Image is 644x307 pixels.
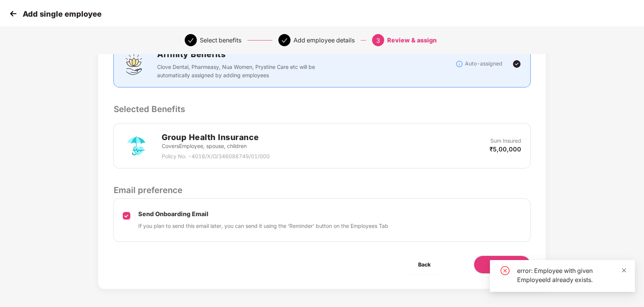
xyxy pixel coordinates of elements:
p: Send Onboarding Email [138,210,388,218]
span: 3 [376,37,380,44]
p: Covers Employee, spouse, children [161,142,269,150]
p: Email preference [113,184,530,196]
div: Select benefits [200,34,241,46]
span: close-circle [500,266,510,275]
img: svg+xml;base64,PHN2ZyBpZD0iSW5mb18tXzMyeDMyIiBkYXRhLW5hbWU9IkluZm8gLSAzMngzMiIgeG1sbnM9Imh0dHA6Ly... [456,60,463,68]
div: error: Employee with given EmployeeId already exists. [517,266,626,284]
p: Clove Dental, Pharmeasy, Nua Women, Prystine Care etc will be automatically assigned by adding em... [157,63,320,79]
span: close [621,268,627,273]
span: Back [418,260,431,269]
span: check [281,37,287,44]
h2: Affinity Benefits [157,48,428,61]
h2: Group Health Insurance [161,131,269,143]
span: check [188,37,194,44]
p: Policy No. - 4016/X/O/346088749/01/000 [161,152,269,161]
img: svg+xml;base64,PHN2ZyBpZD0iQWZmaW5pdHlfQmVuZWZpdHMiIGRhdGEtbmFtZT0iQWZmaW5pdHkgQmVuZWZpdHMiIHhtbG... [123,53,145,75]
p: If you plan to send this email later, you can send it using the ‘Reminder’ button on the Employee... [138,222,388,230]
button: Submit [474,256,531,274]
img: svg+xml;base64,PHN2ZyB4bWxucz0iaHR0cDovL3d3dy53My5vcmcvMjAwMC9zdmciIHdpZHRoPSIzMCIgaGVpZ2h0PSIzMC... [8,8,19,19]
p: Selected Benefits [113,103,530,115]
div: Add employee details [293,34,355,46]
p: ₹5,00,000 [490,145,521,153]
button: Back [399,256,449,274]
div: Review & assign [387,34,437,46]
img: svg+xml;base64,PHN2ZyB4bWxucz0iaHR0cDovL3d3dy53My5vcmcvMjAwMC9zdmciIHdpZHRoPSI3MiIgaGVpZ2h0PSI3Mi... [123,132,150,159]
p: Auto-assigned [465,59,502,68]
img: svg+xml;base64,PHN2ZyBpZD0iVGljay0yNHgyNCIgeG1sbnM9Imh0dHA6Ly93d3cudzMub3JnLzIwMDAvc3ZnIiB3aWR0aD... [512,59,521,69]
p: Sum Insured [490,137,521,145]
p: Add single employee [23,9,102,19]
